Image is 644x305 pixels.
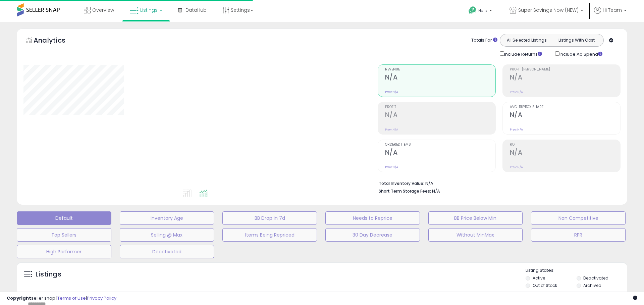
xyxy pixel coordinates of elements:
[7,295,31,301] strong: Copyright
[140,7,158,13] span: Listings
[432,188,440,194] span: N/A
[502,36,552,45] button: All Selected Listings
[510,143,620,147] span: ROI
[510,128,523,132] small: Prev: N/A
[428,228,523,242] button: Without MinMax
[385,143,495,147] span: Ordered Items
[551,36,601,45] button: Listings With Cost
[510,90,523,94] small: Prev: N/A
[92,7,114,13] span: Overview
[17,245,111,258] button: High Performer
[7,295,116,302] div: seller snap | |
[385,165,398,169] small: Prev: N/A
[185,7,207,13] span: DataHub
[222,228,317,242] button: Items Being Repriced
[510,149,620,158] h2: N/A
[495,50,550,58] div: Include Returns
[603,7,622,13] span: Hi Team
[17,228,111,242] button: Top Sellers
[385,149,495,158] h2: N/A
[463,1,499,22] a: Help
[385,128,398,132] small: Prev: N/A
[471,37,497,44] div: Totals For
[531,211,626,225] button: Non Competitive
[120,211,214,225] button: Inventory Age
[120,228,214,242] button: Selling @ Max
[34,36,78,47] h5: Analytics
[385,111,495,120] h2: N/A
[17,211,111,225] button: Default
[510,68,620,71] span: Profit [PERSON_NAME]
[385,68,495,71] span: Revenue
[222,211,317,225] button: BB Drop in 7d
[550,50,613,58] div: Include Ad Spend
[594,7,627,22] a: Hi Team
[120,245,214,258] button: Deactivated
[428,211,523,225] button: BB Price Below Min
[478,8,487,13] span: Help
[510,73,620,83] h2: N/A
[510,165,523,169] small: Prev: N/A
[325,211,420,225] button: Needs to Reprice
[468,6,477,14] i: Get Help
[385,73,495,83] h2: N/A
[379,188,431,194] b: Short Term Storage Fees:
[510,111,620,120] h2: N/A
[379,181,424,186] b: Total Inventory Value:
[325,228,420,242] button: 30 Day Decrease
[531,228,626,242] button: RPR
[385,90,398,94] small: Prev: N/A
[518,7,579,13] span: Super Savings Now (NEW)
[385,105,495,109] span: Profit
[510,105,620,109] span: Avg. Buybox Share
[379,179,615,187] li: N/A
